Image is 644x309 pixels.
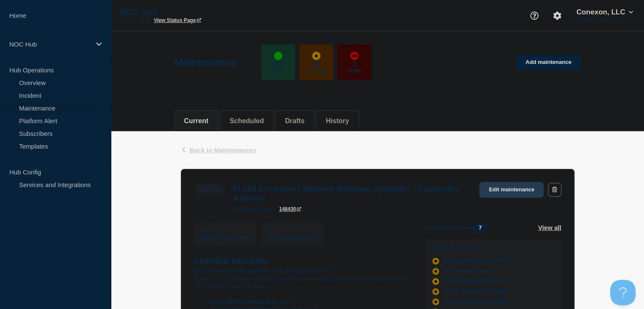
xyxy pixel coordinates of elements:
[9,41,91,48] p: NOC Hub
[432,245,509,251] p: FL158 (Escambia River)
[200,227,251,234] p: From :
[432,278,439,285] div: affected
[444,298,509,305] span: FL158-OakGroveGraham
[272,60,284,69] p: 533
[473,223,487,232] span: 7
[194,275,412,291] p: During the maintenance window, subscribers can expect short service disruptions while the softwar...
[194,267,412,275] p: NOC will upgrade the ONTs for all FL158 Escambia sites.
[444,278,508,285] span: FL158-[PERSON_NAME]
[267,227,318,234] p: To :
[516,55,580,70] a: Add maintenance
[200,235,251,241] span: [DATE] 23:00 (CDT)
[154,17,201,23] a: View Status Page
[285,117,304,125] button: Drafts
[312,60,320,69] p: 56
[444,258,508,265] span: FL158-[PERSON_NAME]
[426,223,492,232] span: Affected services:
[233,206,276,212] p: page
[210,299,278,305] strong: CUSTOMERS AFFECTED:
[233,184,471,203] h3: FL158 Escambia | Network Software Upgrades - Customers Affected
[233,206,264,212] span: maintenance
[279,206,301,212] a: 148430
[275,69,281,73] p: Up
[525,7,543,25] button: Support
[194,184,225,194] span: Current
[305,69,327,73] p: Affected
[548,7,566,25] button: Account settings
[312,52,321,60] div: affected
[610,280,636,305] iframe: Help Scout Beacon - Open
[274,52,282,60] div: up
[326,117,349,125] button: History
[120,17,150,23] p: Primary Hub
[432,298,439,305] div: affected
[267,235,318,241] span: [DATE] 04:00 (CDT)
[348,69,361,73] p: Down
[194,257,270,266] strong: CHANGE REASON:
[229,117,264,125] button: Scheduled
[479,182,544,198] a: Edit maintenance
[181,146,257,154] button: Back to Maintenances
[120,8,290,17] p: NOC Hub
[352,60,356,69] p: 1
[432,258,439,265] div: affected
[575,8,635,17] button: Conexon, LLC
[538,223,561,232] button: View all
[432,268,439,275] div: affected
[444,288,508,295] span: FL158-[PERSON_NAME]
[184,117,209,125] button: Current
[432,288,439,295] div: affected
[190,146,257,154] span: Back to Maintenances
[202,298,412,306] li: #4,411
[174,56,236,68] h1: Maintenance
[444,268,492,275] span: FL158-Chumuckla
[350,52,359,60] div: down
[575,17,635,22] p: [PERSON_NAME]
